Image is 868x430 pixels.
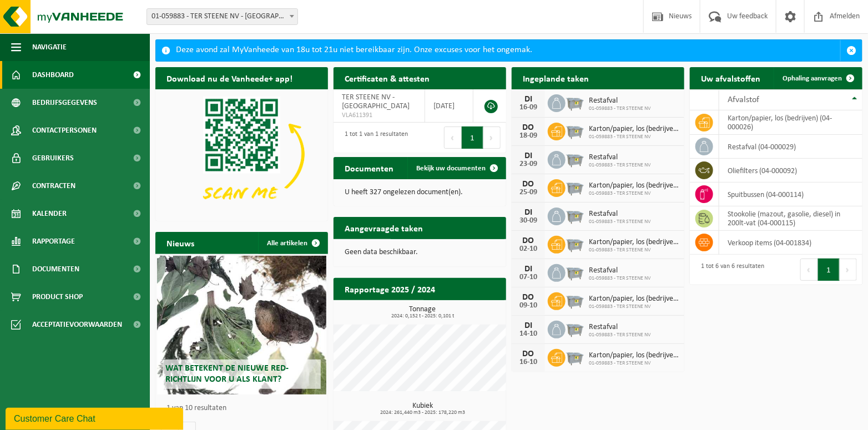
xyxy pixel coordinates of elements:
[517,330,539,338] div: 14-10
[334,157,405,179] h2: Documenten
[719,110,862,135] td: karton/papier, los (bedrijven) (04-000026)
[589,105,651,112] span: 01-059883 - TER STEENE NV
[840,259,857,281] button: Next
[258,232,327,254] a: Alle artikelen
[589,323,651,332] span: Restafval
[517,293,539,302] div: DO
[32,311,122,338] span: Acceptatievoorwaarden
[589,134,679,140] span: 01-059883 - TER STEENE NV
[589,162,651,169] span: 01-059883 - TER STEENE NV
[176,40,840,61] div: Deze avond zal MyVanheede van 18u tot 21u niet bereikbaar zijn. Onze excuses voor het ongemak.
[345,189,495,196] p: U heeft 327 ongelezen document(en).
[32,227,75,255] span: Rapportage
[517,302,539,310] div: 09-10
[462,127,483,149] button: 1
[589,295,679,303] span: Karton/papier, los (bedrijven)
[339,402,506,416] h3: Kubiek
[589,275,651,282] span: 01-059883 - TER STEENE NV
[339,410,506,416] span: 2024: 261,440 m3 - 2025: 178,220 m3
[517,123,539,132] div: DO
[566,178,584,196] img: WB-2500-GAL-GY-01
[32,61,74,89] span: Dashboard
[589,266,651,275] span: Restafval
[566,93,584,112] img: WB-2500-GAL-GY-01
[517,350,539,358] div: DO
[719,183,862,206] td: spuitbussen (04-000114)
[589,303,679,310] span: 01-059883 - TER STEENE NV
[32,255,79,283] span: Documenten
[589,332,651,338] span: 01-059883 - TER STEENE NV
[444,127,462,149] button: Previous
[719,231,862,255] td: verkoop items (04-001834)
[589,360,679,367] span: 01-059883 - TER STEENE NV
[566,234,584,253] img: WB-2500-GAL-GY-01
[800,259,818,281] button: Previous
[483,127,501,149] button: Next
[32,283,83,311] span: Product Shop
[517,160,539,168] div: 23-09
[566,347,584,366] img: WB-2500-GAL-GY-01
[719,135,862,159] td: restafval (04-000029)
[566,291,584,310] img: WB-2500-GAL-GY-01
[155,232,205,254] h2: Nieuws
[32,33,67,61] span: Navigatie
[517,189,539,196] div: 25-09
[517,208,539,217] div: DI
[589,219,651,225] span: 01-059883 - TER STEENE NV
[334,217,434,239] h2: Aangevraagde taken
[147,8,298,25] span: 01-059883 - TER STEENE NV - OOSTENDE
[566,206,584,225] img: WB-2500-GAL-GY-01
[517,132,539,140] div: 18-09
[517,236,539,245] div: DO
[334,67,441,89] h2: Certificaten & attesten
[32,200,67,227] span: Kalender
[6,406,185,430] iframe: chat widget
[165,364,289,383] span: Wat betekent de nieuwe RED-richtlijn voor u als klant?
[155,67,304,89] h2: Download nu de Vanheede+ app!
[339,313,506,319] span: 2024: 0,152 t - 2025: 0,101 t
[566,121,584,140] img: WB-2500-GAL-GY-01
[345,249,495,256] p: Geen data beschikbaar.
[517,104,539,112] div: 16-09
[589,181,679,190] span: Karton/papier, los (bedrijven)
[512,67,600,89] h2: Ingeplande taken
[32,144,74,172] span: Gebruikers
[589,247,679,254] span: 01-059883 - TER STEENE NV
[589,351,679,360] span: Karton/papier, los (bedrijven)
[166,404,322,412] p: 1 van 10 resultaten
[342,111,416,120] span: VLA611391
[517,151,539,160] div: DI
[589,97,651,105] span: Restafval
[589,210,651,219] span: Restafval
[728,95,759,104] span: Afvalstof
[339,306,506,319] h3: Tonnage
[566,149,584,168] img: WB-2500-GAL-GY-01
[32,117,97,144] span: Contactpersonen
[517,358,539,366] div: 16-10
[517,274,539,281] div: 07-10
[517,321,539,330] div: DI
[566,319,584,338] img: WB-2500-GAL-GY-01
[517,265,539,274] div: DI
[818,259,840,281] button: 1
[690,67,771,89] h2: Uw afvalstoffen
[719,206,862,231] td: stookolie (mazout, gasolie, diesel) in 200lt-vat (04-000115)
[517,245,539,253] div: 02-10
[32,89,97,117] span: Bedrijfsgegevens
[423,300,505,322] a: Bekijk rapportage
[32,172,75,200] span: Contracten
[342,93,410,110] span: TER STEENE NV - [GEOGRAPHIC_DATA]
[589,238,679,247] span: Karton/papier, los (bedrijven)
[517,217,539,225] div: 30-09
[589,190,679,197] span: 01-059883 - TER STEENE NV
[155,89,328,219] img: Download de VHEPlus App
[566,262,584,281] img: WB-2500-GAL-GY-01
[695,257,764,282] div: 1 tot 6 van 6 resultaten
[589,125,679,134] span: Karton/papier, los (bedrijven)
[339,125,408,150] div: 1 tot 1 van 1 resultaten
[147,9,297,24] span: 01-059883 - TER STEENE NV - OOSTENDE
[157,256,326,394] a: Wat betekent de nieuwe RED-richtlijn voor u als klant?
[334,278,446,300] h2: Rapportage 2025 / 2024
[774,67,861,89] a: Ophaling aanvragen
